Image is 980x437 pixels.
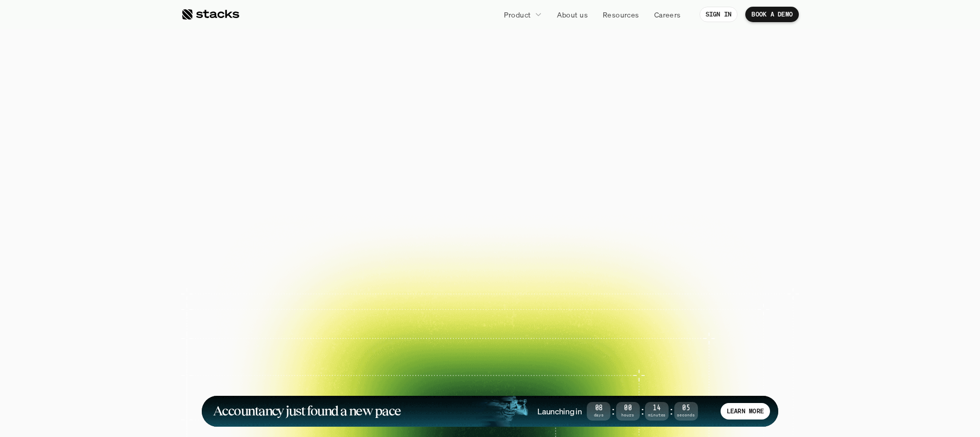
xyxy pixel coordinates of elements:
[616,406,640,411] span: 00
[706,11,732,18] p: SIGN IN
[610,405,616,417] strong: :
[295,62,377,109] span: The
[648,5,687,24] a: Careers
[654,9,681,20] p: Careers
[258,348,285,354] h2: Case study
[645,406,669,411] span: 14
[383,217,477,243] a: BOOK A DEMO
[202,396,778,427] a: Accountancy just found a new paceLaunching in08Days:00Hours:14Minutes:05SecondsLEARN MORE
[587,413,610,417] span: Days
[603,9,639,20] p: Resources
[237,261,301,306] a: Case study
[532,261,596,306] a: Case study
[362,167,618,199] p: Close your books faster, smarter, and risk-free with Stacks, the AI tool for accounting teams.
[571,63,684,109] span: close.
[400,222,459,237] p: BOOK A DEMO
[553,295,581,302] h2: Case study
[751,11,793,18] p: BOOK A DEMO
[680,326,744,335] p: and more
[674,413,698,417] span: Seconds
[331,295,359,302] h2: Case study
[745,7,799,22] a: BOOK A DEMO
[237,314,301,358] a: Case study
[500,222,579,237] p: EXPLORE PRODUCT
[669,405,674,417] strong: :
[362,109,618,155] span: Reimagined.
[504,9,531,20] p: Product
[674,406,698,411] span: 05
[597,5,645,24] a: Resources
[310,261,374,306] a: Case study
[587,406,610,411] span: 08
[699,7,738,22] a: SIGN IN
[557,9,588,20] p: About us
[640,405,645,417] strong: :
[386,62,563,109] span: financial
[331,348,359,354] h2: Case study
[213,405,401,417] h1: Accountancy just found a new pace
[537,406,582,417] h4: Launching in
[551,5,594,24] a: About us
[482,217,597,243] a: EXPLORE PRODUCT
[727,408,764,415] p: LEARN MORE
[258,295,285,302] h2: Case study
[616,413,640,417] span: Hours
[310,314,374,358] a: Case study
[645,413,669,417] span: Minutes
